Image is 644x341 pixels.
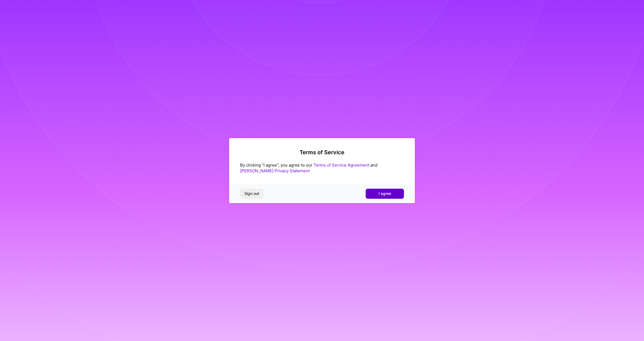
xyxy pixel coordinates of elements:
[244,191,259,196] span: Sign out
[240,149,404,156] h2: Terms of Service
[240,162,404,174] div: By clicking "I agree", you agree to our and
[314,162,369,168] a: Terms of Service Agreement
[240,189,264,198] button: Sign out
[240,168,310,173] a: [PERSON_NAME] Privacy Statement
[379,191,391,196] span: I agree
[366,189,404,198] button: I agree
